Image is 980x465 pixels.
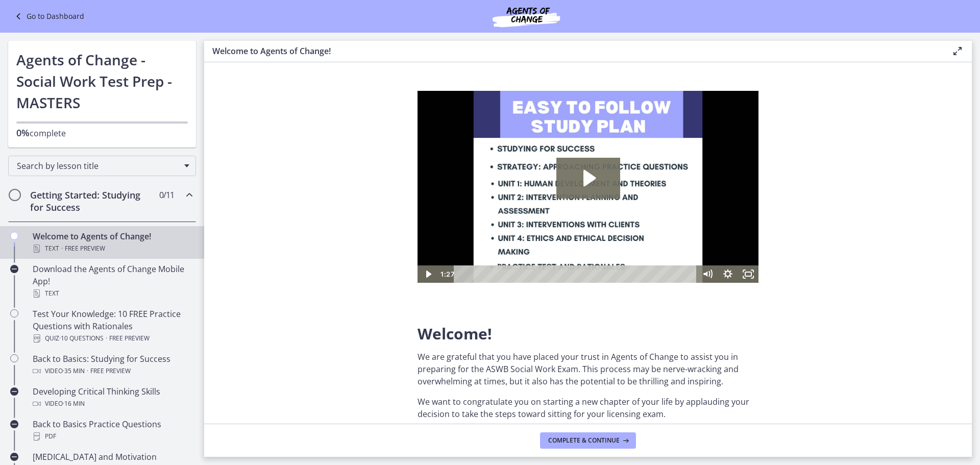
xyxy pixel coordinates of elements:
div: Back to Basics Practice Questions [33,418,192,443]
div: Video [33,398,192,410]
a: Go to Dashboard [12,10,84,22]
h3: Welcome to Agents of Change! [212,45,935,57]
div: Text [33,242,192,255]
div: Download the Agents of Change Mobile App! [33,263,192,300]
div: Test Your Knowledge: 10 FREE Practice Questions with Rationales [33,308,192,345]
span: Free preview [90,365,131,377]
span: · 35 min [63,365,85,377]
span: 0% [16,127,30,139]
button: Mute [280,175,300,192]
h2: Getting Started: Studying for Success [30,189,155,213]
span: Complete & continue [548,436,620,445]
div: Quiz [33,332,192,345]
span: Search by lesson title [17,160,179,172]
button: Show settings menu [300,175,321,192]
span: · [106,332,107,345]
button: Complete & continue [540,432,636,449]
button: Fullscreen [321,175,341,192]
h1: Agents of Change - Social Work Test Prep - MASTERS [16,49,188,113]
span: 0 / 11 [159,189,174,201]
p: We are grateful that you have placed your trust in Agents of Change to assist you in preparing fo... [418,351,758,387]
span: Free preview [65,242,105,255]
span: · [87,365,88,377]
p: complete [16,127,188,139]
img: Agents of Change [465,4,587,29]
div: Search by lesson title [8,156,196,176]
span: Welcome! [418,323,492,344]
div: Playbar [44,175,275,192]
span: · 10 Questions [59,332,104,345]
div: Video [33,365,192,377]
span: · 16 min [63,398,85,410]
button: Play Video: c1o6hcmjueu5qasqsu00.mp4 [139,67,203,108]
div: PDF [33,430,192,443]
div: Developing Critical Thinking Skills [33,385,192,410]
span: · [61,242,63,255]
p: We want to congratulate you on starting a new chapter of your life by applauding your decision to... [418,396,758,420]
div: Back to Basics: Studying for Success [33,353,192,377]
div: Text [33,287,192,300]
div: Welcome to Agents of Change! [33,230,192,255]
span: Free preview [109,332,150,345]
